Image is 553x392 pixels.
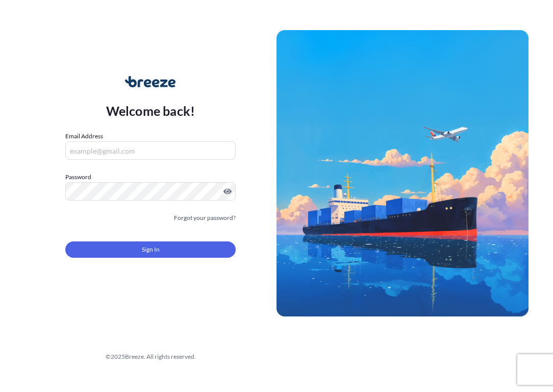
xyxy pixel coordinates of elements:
span: Sign In [142,244,160,255]
a: Forgot your password? [174,213,236,223]
img: Ship illustration [276,30,529,316]
button: Sign In [65,241,236,258]
p: Welcome back! [106,103,195,119]
input: example@gmail.com [65,141,236,160]
label: Email Address [65,131,103,141]
div: © 2025 Breeze. All rights reserved. [24,352,276,362]
label: Password [65,172,236,182]
button: Show password [223,187,232,195]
